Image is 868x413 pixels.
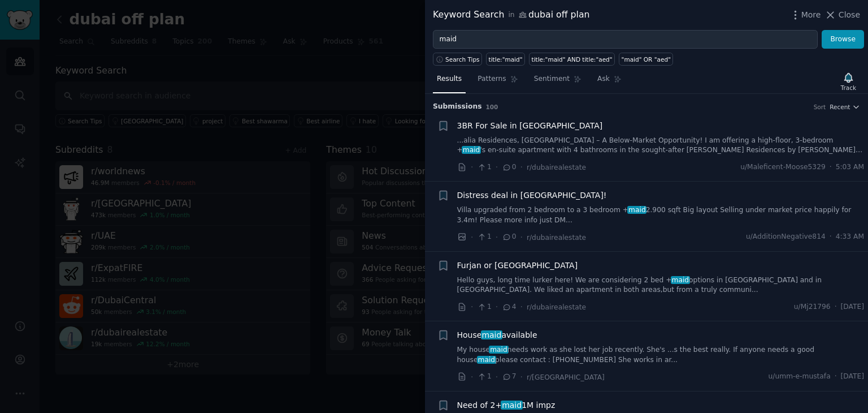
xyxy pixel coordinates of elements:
button: More [789,9,821,21]
span: r/dubairealestate [527,303,586,311]
span: Patterns [478,74,506,84]
span: 100 [486,104,498,110]
span: · [496,231,498,243]
a: 3BR For Sale in [GEOGRAPHIC_DATA] [457,120,603,132]
a: ...alia Residences, [GEOGRAPHIC_DATA] – A Below-Market Opportunity! I am offering a high-floor, 3... [457,136,865,156]
span: 1 [477,232,491,242]
span: 1 [477,162,491,173]
span: 1 [477,372,491,382]
span: · [520,301,523,313]
span: · [471,161,473,173]
span: Results [437,74,462,84]
span: maid [489,346,508,354]
span: · [520,371,523,383]
a: title:"maid" AND title:"aed" [529,53,615,66]
span: More [801,9,821,21]
a: Distress deal in [GEOGRAPHIC_DATA]! [457,190,607,201]
span: 4:33 AM [836,232,864,242]
span: Sentiment [534,74,570,84]
span: · [471,231,473,243]
span: 0 [502,162,516,173]
span: Ask [597,74,610,84]
span: · [496,301,498,313]
button: Browse [822,30,864,49]
a: Furjan or [GEOGRAPHIC_DATA] [457,260,578,272]
span: u/umm-e-mustafa [769,372,831,382]
span: · [830,162,832,173]
div: title:"maid" [489,55,523,63]
a: Ask [593,70,626,93]
div: Track [841,84,856,92]
span: · [496,371,498,383]
span: u/AdditionNegative814 [746,232,826,242]
span: Recent [830,103,850,111]
span: · [835,302,837,312]
span: [DATE] [841,372,864,382]
span: · [496,161,498,173]
span: 4 [502,302,516,312]
a: My housemaidneeds work as she lost her job recently. She's ...s the best really. If anyone needs ... [457,345,865,365]
span: maid [627,206,646,214]
span: · [520,161,523,173]
span: Submission s [433,102,482,112]
span: u/Mj21796 [794,302,831,312]
span: u/Maleficent-Moose5329 [740,162,826,173]
span: · [830,232,832,242]
span: · [471,301,473,313]
button: Close [824,9,860,21]
button: Recent [830,103,860,111]
span: maid [481,330,503,339]
span: Close [839,9,860,21]
a: Housemaidavailable [457,329,537,341]
button: Search Tips [433,53,482,66]
span: maid [462,146,481,154]
span: r/dubairealestate [527,234,586,242]
span: r/dubairealestate [527,164,586,171]
a: Need of 2+maid1M impz [457,399,555,411]
a: "maid" OR "aed" [619,53,673,66]
input: Try a keyword related to your business [433,30,818,49]
a: Results [433,70,466,93]
span: 7 [502,372,516,382]
a: Patterns [474,70,522,93]
span: · [520,231,523,243]
span: Search Tips [445,55,480,63]
span: House available [457,329,537,341]
span: · [471,371,473,383]
button: Track [837,70,860,93]
span: · [835,372,837,382]
span: maid [501,401,523,410]
span: maid [477,356,496,364]
a: Villa upgraded from 2 bedroom to a 3 bedroom +maid2.900 sqft Big layout Selling under market pric... [457,205,865,225]
span: 1 [477,302,491,312]
span: Need of 2+ 1M impz [457,399,555,411]
span: [DATE] [841,302,864,312]
div: Keyword Search dubai off plan [433,8,590,22]
a: title:"maid" [486,53,525,66]
span: 0 [502,232,516,242]
div: title:"maid" AND title:"aed" [532,55,613,63]
span: r/[GEOGRAPHIC_DATA] [527,373,605,381]
span: in [508,10,514,20]
span: maid [671,276,690,284]
span: 5:03 AM [836,162,864,173]
div: "maid" OR "aed" [622,55,671,63]
a: Hello guys, long time lurker here! We are considering 2 bed +maidoptions in [GEOGRAPHIC_DATA] and... [457,276,865,295]
a: Sentiment [530,70,585,93]
div: Sort [814,103,826,111]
